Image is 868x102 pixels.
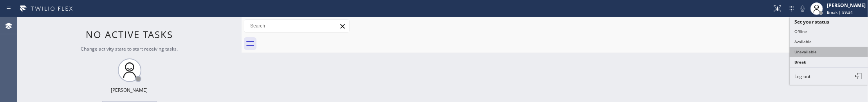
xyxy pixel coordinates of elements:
[827,9,853,15] span: Break | 59:34
[244,20,349,32] input: Search
[86,28,173,41] span: No active tasks
[827,2,866,9] div: [PERSON_NAME]
[111,87,148,93] div: [PERSON_NAME]
[797,3,808,14] button: Mute
[81,46,178,52] span: Change activity state to start receiving tasks.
